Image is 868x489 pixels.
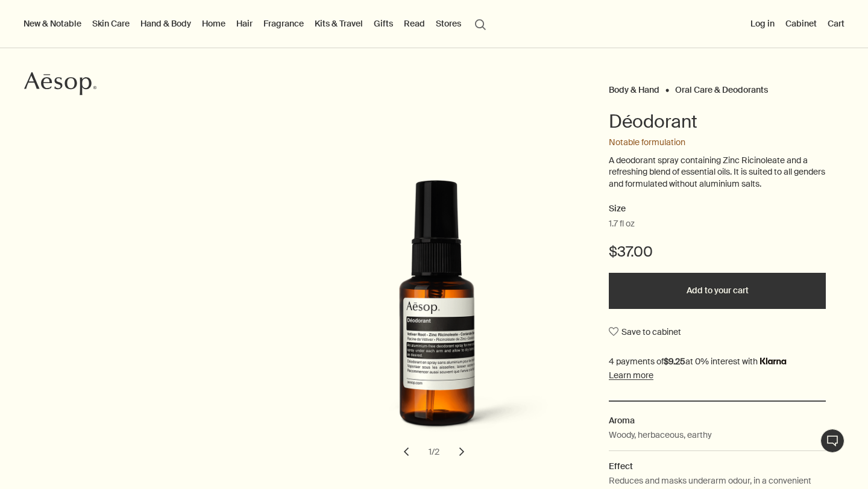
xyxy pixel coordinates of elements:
[90,16,132,31] a: Skin Care
[609,202,826,216] h2: Size
[401,16,427,31] a: Read
[24,72,96,96] svg: Aesop
[448,438,475,465] button: next slide
[312,16,365,31] a: Kits & Travel
[433,16,464,31] button: Stores
[609,414,826,427] h2: Aroma
[470,12,491,35] button: Open search
[371,16,395,31] a: Gifts
[21,69,99,102] a: Aesop
[200,16,228,31] a: Home
[21,16,84,31] button: New & Notable
[261,16,306,31] a: Fragrance
[825,16,847,31] button: Cart
[609,459,826,473] h2: Effect
[783,16,819,31] a: Cabinet
[609,321,681,343] button: Save to cabinet
[393,438,420,465] button: previous slide
[609,110,826,134] h1: Déodorant
[609,273,826,309] button: Add to your cart - $37.00
[234,16,255,31] a: Hair
[820,429,844,453] button: Live Assistance
[609,84,659,90] a: Body & Hand
[305,180,570,450] img: Back of Deodorant in amber spray plastic bottle
[675,84,768,90] a: Oral Care & Deodorants
[289,180,579,465] div: Déodorant
[138,16,193,31] a: Hand & Body
[609,428,712,441] p: Woody, herbaceous, earthy
[748,16,777,31] button: Log in
[609,218,635,230] span: 1.7 fl oz
[609,155,826,190] p: A deodorant spray containing Zinc Ricinoleate and a refreshing blend of essential oils. It is sui...
[609,242,653,261] span: $37.00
